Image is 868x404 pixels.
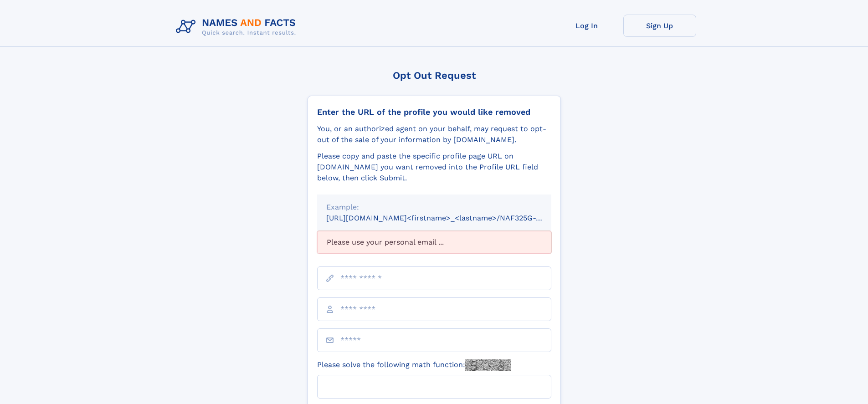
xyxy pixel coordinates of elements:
small: [URL][DOMAIN_NAME]<firstname>_<lastname>/NAF325G-xxxxxxxx [326,214,569,222]
div: Opt Out Request [308,70,561,81]
div: Enter the URL of the profile you would like removed [317,107,551,117]
div: Please use your personal email ... [317,231,551,254]
a: Log In [550,15,623,37]
div: You, or an authorized agent on your behalf, may request to opt-out of the sale of your informatio... [317,123,551,145]
img: Logo Names and Facts [172,15,303,39]
label: Please solve the following math function: [317,359,511,371]
div: Please copy and paste the specific profile page URL on [DOMAIN_NAME] you want removed into the Pr... [317,151,551,184]
a: Sign Up [623,15,696,37]
div: Example: [326,202,542,213]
